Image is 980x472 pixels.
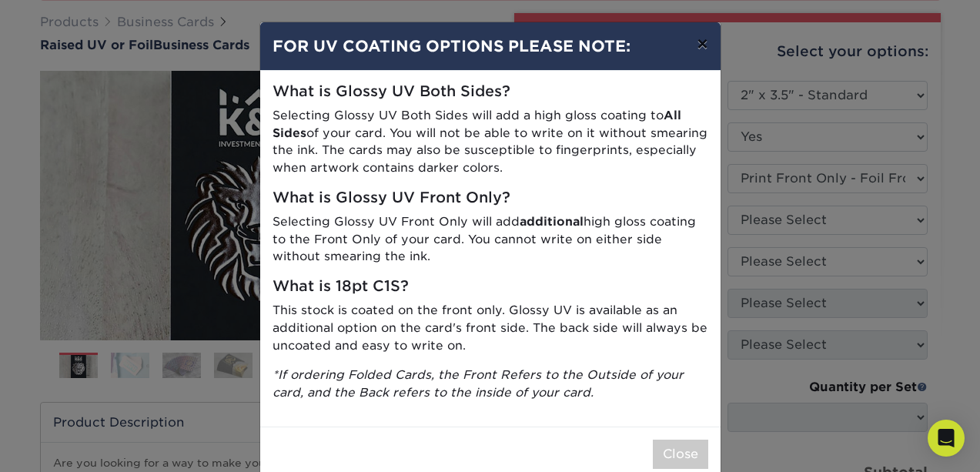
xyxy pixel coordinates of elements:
[653,440,708,469] button: Close
[273,367,684,400] i: *If ordering Folded Cards, the Front Refers to the Outside of your card, and the Back refers to t...
[273,189,708,207] h5: What is Glossy UV Front Only?
[273,83,708,101] h5: What is Glossy UV Both Sides?
[928,420,965,457] div: Open Intercom Messenger
[273,278,708,296] h5: What is 18pt C1S?
[273,35,708,58] h4: FOR UV COATING OPTIONS PLEASE NOTE:
[273,213,708,266] p: Selecting Glossy UV Front Only will add high gloss coating to the Front Only of your card. You ca...
[273,108,681,140] strong: All Sides
[273,107,708,177] p: Selecting Glossy UV Both Sides will add a high gloss coating to of your card. You will not be abl...
[684,22,720,65] button: ×
[273,302,708,354] p: This stock is coated on the front only. Glossy UV is available as an additional option on the car...
[520,214,584,229] strong: additional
